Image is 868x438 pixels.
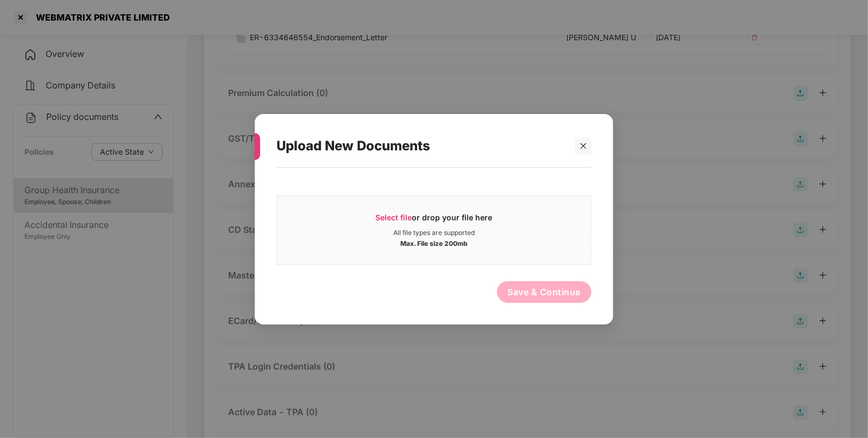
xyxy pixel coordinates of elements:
span: close [580,142,587,149]
div: Upload New Documents [276,125,565,167]
span: Select file [376,212,412,221]
div: All file types are supported [393,228,475,237]
div: Max. File size 200mb [400,237,468,247]
div: or drop your file here [376,212,493,228]
button: Save & Continue [497,281,592,302]
span: Select fileor drop your file hereAll file types are supportedMax. File size 200mb [277,204,591,256]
